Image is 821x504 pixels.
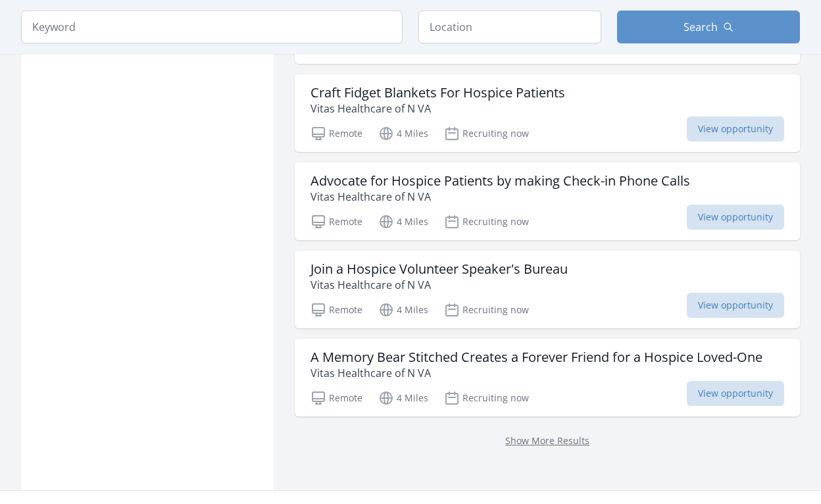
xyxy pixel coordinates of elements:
span: View opportunity [687,116,784,141]
span: View opportunity [687,293,784,318]
p: Remote [311,214,362,230]
p: Recruiting now [444,126,529,141]
p: Vitas Healthcare of N VA [311,365,762,381]
p: Recruiting now [444,390,529,406]
h3: Join a Hospice Volunteer Speaker's Bureau [311,261,568,277]
p: Remote [311,302,362,318]
a: Show More Results [505,434,589,447]
p: 4 Miles [378,302,428,318]
a: A Memory Bear Stitched Creates a Forever Friend for a Hospice Loved-One Vitas Healthcare of N VA ... [295,339,800,416]
p: 4 Miles [378,214,428,230]
input: Keyword [21,11,403,43]
p: Vitas Healthcare of N VA [311,277,568,293]
a: Craft Fidget Blankets For Hospice Patients Vitas Healthcare of N VA Remote 4 Miles Recruiting now... [295,74,800,152]
button: Search [617,11,800,43]
span: View opportunity [687,381,784,406]
p: 4 Miles [378,390,428,406]
span: Search [684,19,718,35]
p: Recruiting now [444,302,529,318]
p: Remote [311,126,362,141]
a: Advocate for Hospice Patients by making Check-in Phone Calls Vitas Healthcare of N VA Remote 4 Mi... [295,163,800,240]
p: 4 Miles [378,126,428,141]
p: Vitas Healthcare of N VA [311,189,690,205]
h3: Craft Fidget Blankets For Hospice Patients [311,85,565,101]
h3: A Memory Bear Stitched Creates a Forever Friend for a Hospice Loved-One [311,349,762,365]
h3: Advocate for Hospice Patients by making Check-in Phone Calls [311,173,690,189]
span: View opportunity [687,205,784,230]
p: Recruiting now [444,214,529,230]
p: Remote [311,390,362,406]
a: Join a Hospice Volunteer Speaker's Bureau Vitas Healthcare of N VA Remote 4 Miles Recruiting now ... [295,251,800,328]
input: Location [418,11,601,43]
p: Vitas Healthcare of N VA [311,101,565,116]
